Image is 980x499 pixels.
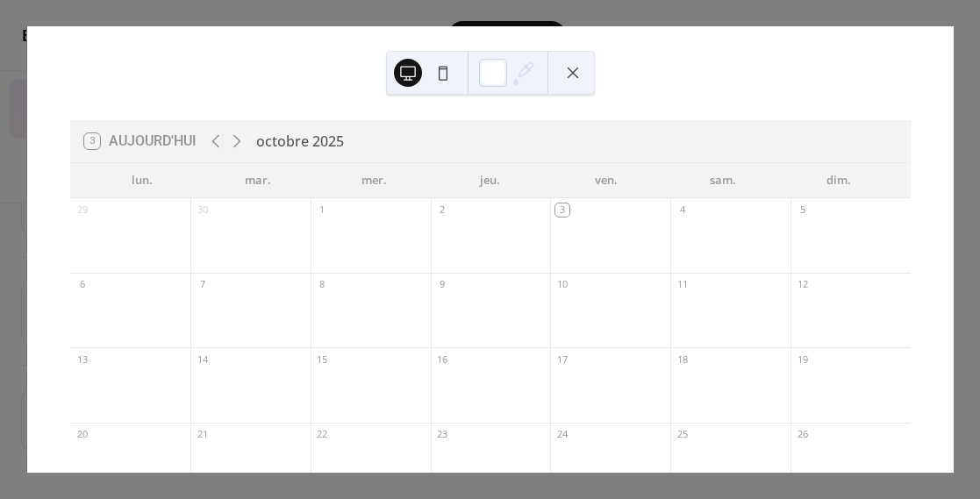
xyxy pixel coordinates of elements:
[676,278,689,291] div: 11
[84,163,200,198] div: lun.
[676,353,689,366] div: 18
[200,163,316,198] div: mar.
[196,203,209,217] div: 30
[316,428,329,441] div: 22
[316,278,329,291] div: 8
[196,428,209,441] div: 21
[196,353,209,366] div: 14
[436,203,449,217] div: 2
[781,163,897,198] div: dim.
[436,353,449,366] div: 16
[75,203,89,217] div: 29
[436,278,449,291] div: 9
[796,278,809,291] div: 12
[75,353,89,366] div: 13
[555,428,569,441] div: 24
[676,203,689,217] div: 4
[555,353,569,366] div: 17
[664,163,780,198] div: sam.
[796,428,809,441] div: 26
[555,203,569,217] div: 3
[316,203,329,217] div: 1
[75,278,89,291] div: 6
[317,163,433,198] div: mer.
[796,203,809,217] div: 5
[796,353,809,366] div: 19
[316,353,329,366] div: 15
[555,278,569,291] div: 10
[548,163,664,198] div: ven.
[196,278,209,291] div: 7
[256,131,344,152] div: octobre 2025
[436,428,449,441] div: 23
[433,163,548,198] div: jeu.
[75,428,89,441] div: 20
[676,428,689,441] div: 25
